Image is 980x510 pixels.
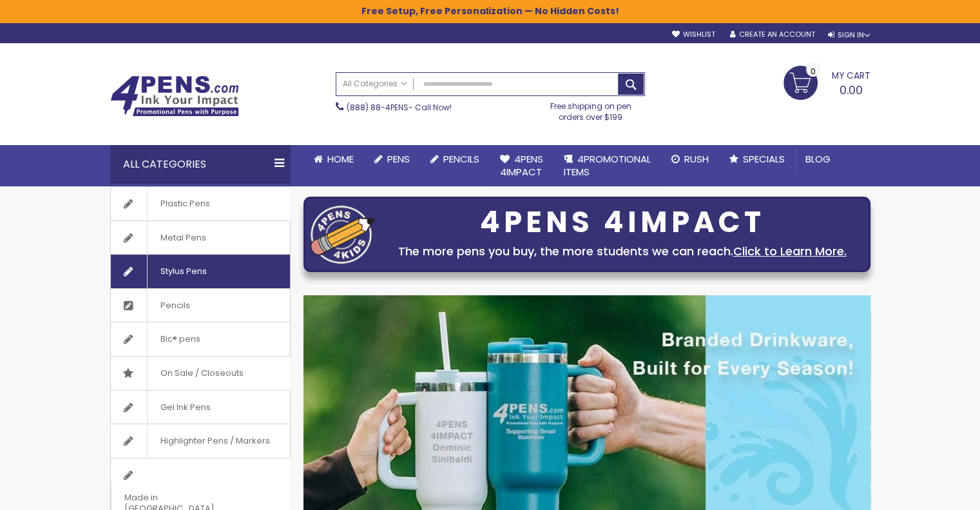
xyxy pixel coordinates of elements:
div: 4PENS 4IMPACT [381,209,863,236]
span: 4PROMOTIONAL ITEMS [564,152,651,179]
a: Pencils [420,145,490,173]
span: Pens [387,152,410,166]
a: Gel Ink Pens [111,391,290,424]
a: (888) 88-4PENS [347,102,408,113]
a: All Categories [336,73,414,94]
a: Wishlist [671,30,715,39]
div: Free shipping on pen orders over $199 [537,96,645,122]
a: 4PROMOTIONALITEMS [553,145,661,187]
a: Pencils [111,289,290,322]
a: Blog [795,145,841,173]
a: Home [303,145,364,173]
a: Rush [661,145,719,173]
span: - Call Now! [347,102,452,113]
span: Gel Ink Pens [147,391,224,424]
a: Specials [719,145,795,173]
span: Pencils [443,152,479,166]
a: Highlighter Pens / Markers [111,424,290,458]
a: 4Pens4impact [490,145,553,187]
span: All Categories [343,79,407,89]
img: 4Pens Custom Pens and Promotional Products [110,75,239,117]
span: Home [327,152,354,166]
a: Create an Account [729,30,814,39]
span: Pencils [147,289,203,322]
span: Metal Pens [147,221,219,255]
span: Stylus Pens [147,255,220,288]
span: Bic® pens [147,322,213,356]
a: Stylus Pens [111,255,290,288]
div: The more pens you buy, the more students we can reach. [381,242,863,260]
a: On Sale / Closeouts [111,357,290,390]
img: four_pen_logo.png [311,205,375,264]
span: 0 [811,65,816,77]
span: Plastic Pens [147,187,223,221]
span: Specials [743,152,785,166]
a: Plastic Pens [111,187,290,221]
span: Blog [805,152,831,166]
span: On Sale / Closeouts [147,357,256,390]
div: Sign In [827,30,870,40]
a: Click to Learn More. [733,243,847,259]
a: Metal Pens [111,221,290,255]
span: 4Pens 4impact [500,152,543,179]
span: 0.00 [840,82,863,98]
a: 0.00 0 [783,66,870,98]
a: Pens [364,145,420,173]
span: Highlighter Pens / Markers [147,424,283,458]
iframe: Google Customer Reviews [874,475,980,510]
span: Rush [684,152,709,166]
a: Bic® pens [111,322,290,356]
div: All Categories [110,145,291,184]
